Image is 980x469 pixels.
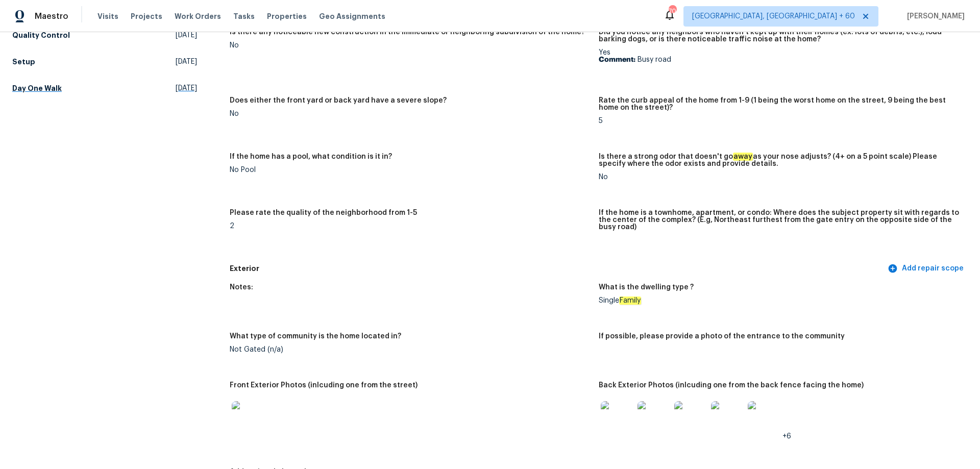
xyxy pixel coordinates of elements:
h5: Does either the front yard or back yard have a severe slope? [230,97,447,104]
div: No [230,42,591,49]
span: Add repair scope [890,262,964,275]
span: [GEOGRAPHIC_DATA], [GEOGRAPHIC_DATA] + 60 [692,11,855,21]
h5: If the home has a pool, what condition is it in? [230,153,392,160]
div: Single [599,297,960,304]
div: 5 [599,117,960,125]
em: Family [619,297,641,305]
span: Geo Assignments [319,11,385,21]
div: No [599,174,960,181]
h5: If possible, please provide a photo of the entrance to the community [599,333,845,340]
span: Projects [131,11,162,21]
h5: Setup [12,57,35,67]
p: Busy road [599,56,960,63]
span: Visits [97,11,118,21]
h5: Is there any noticeable new construction in the immediate or neighboring subdivision of the home? [230,29,585,36]
span: [DATE] [176,83,197,93]
h5: Did you notice any neighbors who haven't kept up with their homes (ex. lots of debris, etc.), lou... [599,29,960,43]
h5: Is there a strong odor that doesn't go as your nose adjusts? (4+ on a 5 point scale) Please speci... [599,153,960,167]
a: Quality Control[DATE] [12,26,197,44]
span: [DATE] [176,57,197,67]
h5: Quality Control [12,30,70,40]
h5: Rate the curb appeal of the home from 1-9 (1 being the worst home on the street, 9 being the best... [599,97,960,111]
div: 706 [669,6,676,16]
h5: If the home is a townhome, apartment, or condo: Where does the subject property sit with regards ... [599,209,960,231]
b: Comment: [599,56,635,63]
h5: Exterior [230,263,886,274]
span: Properties [267,11,307,21]
button: Add repair scope [886,259,968,278]
em: away [733,153,753,161]
h5: Please rate the quality of the neighborhood from 1-5 [230,209,417,216]
div: Not Gated (n/a) [230,346,591,353]
span: Work Orders [175,11,221,21]
span: [DATE] [176,30,197,40]
a: Day One Walk[DATE] [12,79,197,97]
a: Setup[DATE] [12,53,197,71]
h5: Back Exterior Photos (inlcuding one from the back fence facing the home) [599,382,864,389]
h5: What is the dwelling type ? [599,284,694,291]
div: No [230,110,591,117]
h5: Notes: [230,284,253,291]
h5: Day One Walk [12,83,62,93]
div: Yes [599,49,960,63]
span: [PERSON_NAME] [903,11,965,21]
div: 2 [230,223,591,230]
h5: Front Exterior Photos (inlcuding one from the street) [230,382,418,389]
h5: What type of community is the home located in? [230,333,401,340]
span: +6 [782,433,791,440]
div: No Pool [230,166,591,174]
span: Tasks [233,13,255,20]
span: Maestro [35,11,68,21]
